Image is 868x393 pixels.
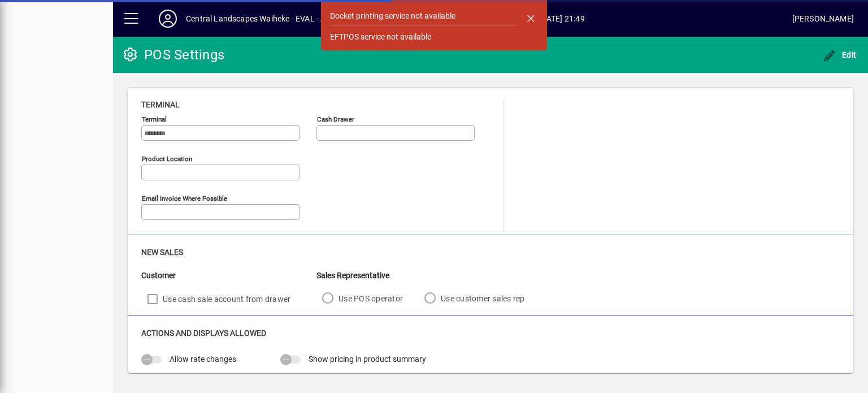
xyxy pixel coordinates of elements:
div: Sales Representative [316,270,541,282]
div: Central Landscapes Waiheke - EVAL - AN [186,10,332,28]
div: [PERSON_NAME] [792,10,854,28]
span: [DATE] 21:49 [332,10,792,28]
button: Profile [150,8,186,29]
mat-label: Product location [142,155,192,163]
span: Terminal [141,100,180,109]
div: Customer [141,270,316,282]
span: Edit [823,50,857,59]
mat-label: Cash Drawer [317,115,354,123]
button: Edit [820,45,860,65]
mat-label: Terminal [142,115,167,123]
span: Show pricing in product summary [309,355,426,364]
span: Allow rate changes [170,355,236,364]
span: New Sales [141,248,183,257]
div: POS Settings [121,46,224,64]
mat-label: Email Invoice where possible [142,195,227,202]
span: Actions and Displays Allowed [141,329,266,338]
div: EFTPOS service not available [330,31,431,43]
